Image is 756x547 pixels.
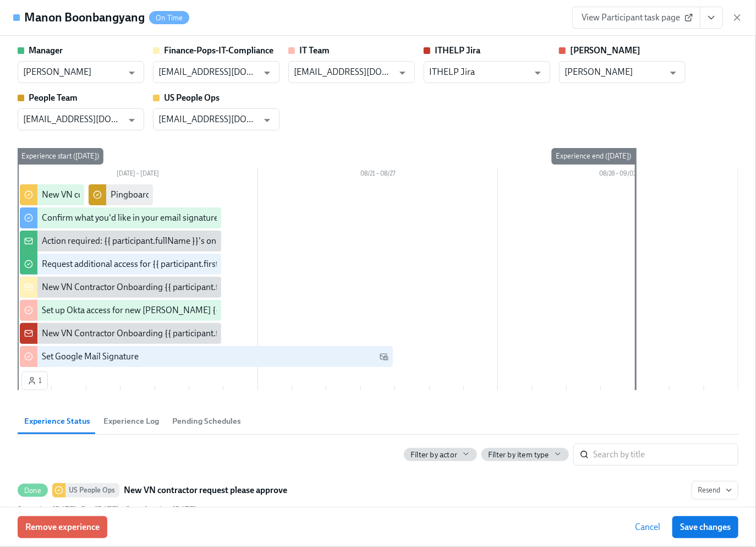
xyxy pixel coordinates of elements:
div: Request additional access for {{ participant.firstName }} [42,258,250,270]
button: View task page [700,7,723,29]
span: Thursday, August 14th 2025, 6:30 pm [125,505,196,514]
input: Search by title [593,444,738,466]
strong: Finance-Pops-IT-Compliance [164,45,273,56]
button: Remove experience [18,516,107,538]
button: Cancel [627,516,668,538]
button: Open [123,112,140,129]
span: Done [18,486,48,495]
div: Pingboard Demographical data [111,189,229,201]
button: Open [259,112,276,129]
strong: People Team [29,92,78,103]
button: Open [394,64,411,81]
div: Experience start ([DATE]) [17,148,103,165]
strong: ITHELP Jira [435,45,480,56]
strong: IT Team [299,45,330,56]
svg: Work Email [380,352,388,361]
span: Resend [698,485,732,496]
div: 08/21 – 08/27 [258,168,498,182]
button: Open [529,64,546,81]
a: View Participant task page [572,7,700,29]
div: New VN contractor request please approve [42,189,202,201]
span: Experience Log [103,415,159,428]
span: Remove experience [25,522,100,533]
span: Cancel [635,522,660,533]
span: View Participant task page [582,12,691,23]
div: Confirm what you'd like in your email signature [42,212,218,224]
div: Set up Okta access for new [PERSON_NAME] {{ participant.fullName }} (start date {{ participant.st... [42,304,503,316]
div: US People Ops [65,483,119,497]
div: Action required: {{ participant.fullName }}'s onboarding [42,235,251,247]
span: Thursday, August 14th 2025, 6:21 pm [18,505,76,514]
span: On Time [149,14,189,22]
button: Open [665,64,682,81]
div: [DATE] – [DATE] [18,168,258,182]
span: Saturday, August 16th 2025, 6:00 pm [81,505,119,514]
div: 08/28 – 09/03 [498,168,738,182]
div: Set Google Mail Signature [42,351,139,363]
span: Filter by actor [410,450,457,460]
h4: Manon Boonbangyang [24,9,145,26]
button: Save changes [672,516,738,538]
span: Pending Schedules [172,415,241,428]
div: • • [18,504,196,515]
strong: US People Ops [164,92,220,103]
button: Filter by actor [404,448,477,461]
button: Filter by item type [481,448,569,461]
div: New VN Contractor Onboarding {{ participant.fullName }} {{ participant.startDate | MMM DD YYYY }} [42,327,419,340]
button: DoneUS People OpsNew VN contractor request please approveStarted on[DATE] •Due[DATE] • Completed ... [692,481,738,500]
strong: Manager [29,45,63,56]
div: Experience end ([DATE]) [551,148,636,165]
button: Open [123,64,140,81]
span: Filter by item type [488,450,549,460]
div: New VN Contractor Onboarding {{ participant.fullName }} {{ participant.startDate | MMM DD YYYY }} [42,281,419,293]
span: Experience Status [24,415,90,428]
span: Save changes [680,522,731,533]
strong: [PERSON_NAME] [570,45,640,56]
button: Open [259,64,276,81]
strong: New VN contractor request please approve [124,484,287,497]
